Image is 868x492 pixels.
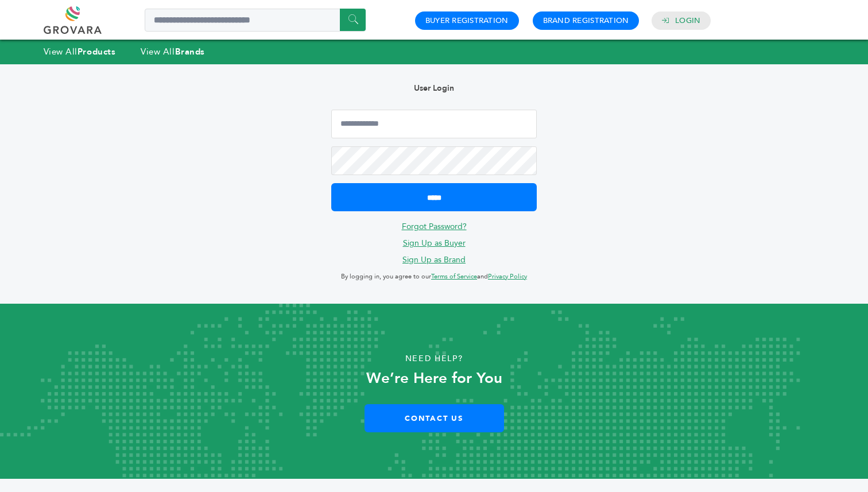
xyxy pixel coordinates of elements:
[403,238,466,249] a: Sign Up as Buyer
[365,404,504,432] a: Contact Us
[141,46,205,57] a: View AllBrands
[414,83,454,94] b: User Login
[488,272,527,281] a: Privacy Policy
[77,46,115,57] strong: Products
[675,16,700,26] a: Login
[175,46,205,57] strong: Brands
[331,110,537,138] input: Email Address
[331,270,537,284] p: By logging in, you agree to our and
[543,16,629,26] a: Brand Registration
[331,146,537,175] input: Password
[145,9,366,32] input: Search a product or brand...
[44,46,116,57] a: View AllProducts
[425,16,509,26] a: Buyer Registration
[402,254,466,265] a: Sign Up as Brand
[44,350,825,367] p: Need Help?
[366,368,502,389] strong: We’re Here for You
[402,221,467,232] a: Forgot Password?
[431,272,477,281] a: Terms of Service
